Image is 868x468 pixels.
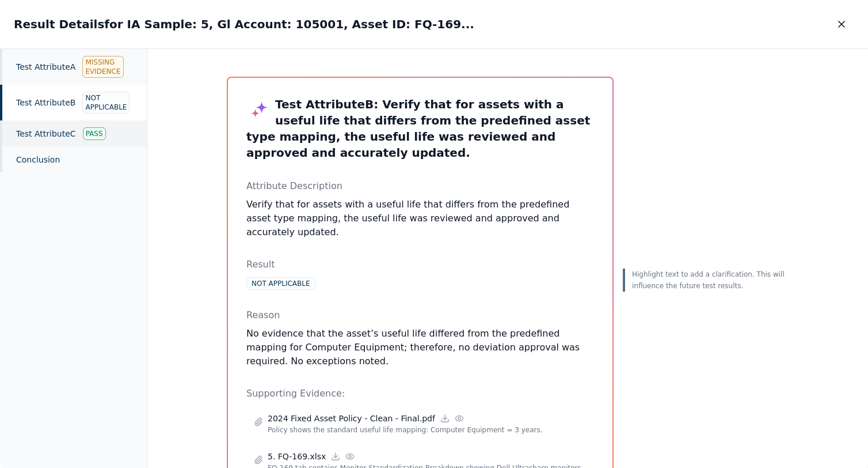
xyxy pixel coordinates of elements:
h3: Test Attribute B : Verify that for assets with a useful life that differs from the predefined ass... [246,96,594,161]
a: Download file [330,451,341,462]
div: Missing Evidence [82,56,123,78]
div: Not Applicable [82,92,130,114]
p: Attribute Description [246,179,594,193]
h2: Result Details for IA Sample: 5, Gl Account: 105001, Asset ID: FQ-169... [14,16,474,32]
p: Highlight text to add a clarification. This will influence the future test results. [632,269,789,292]
p: Supporting Evidence: [246,387,594,401]
div: Pass [83,127,106,140]
p: Policy shows the standard useful life mapping: Computer Equipment = 3 years. [268,424,587,436]
a: Download file [440,413,450,424]
p: 2024 Fixed Asset Policy - Clean - Final.pdf [268,413,435,424]
p: 5. FQ-169.xlsx [268,451,326,462]
p: Reason [246,308,594,322]
p: No evidence that the asset’s useful life differed from the predefined mapping for Computer Equipm... [246,327,594,368]
p: Result [246,258,594,271]
div: Not Applicable [246,277,315,290]
p: Verify that for assets with a useful life that differs from the predefined asset type mapping, th... [246,198,594,239]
